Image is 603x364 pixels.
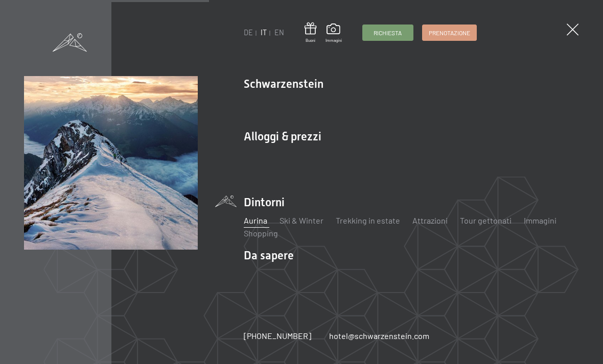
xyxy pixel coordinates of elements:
a: EN [274,28,284,37]
a: IT [261,28,267,37]
a: hotel@schwarzenstein.com [329,330,429,342]
span: Buoni [305,38,316,43]
a: Trekking in estate [336,215,400,225]
a: Buoni [305,22,316,43]
a: [PHONE_NUMBER] [244,330,311,342]
a: Immagini [524,215,556,225]
span: Immagini [326,38,342,43]
a: Ski & Winter [280,215,323,225]
a: Prenotazione [423,25,476,40]
span: [PHONE_NUMBER] [244,331,311,341]
a: Attrazioni [412,215,448,225]
a: Richiesta [363,25,413,40]
a: Shopping [244,228,278,238]
a: Aurina [244,215,267,225]
a: Tour gettonati [460,215,512,225]
span: Prenotazione [429,29,470,37]
span: Richiesta [374,29,402,37]
a: Immagini [326,23,342,43]
a: DE [244,28,253,37]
